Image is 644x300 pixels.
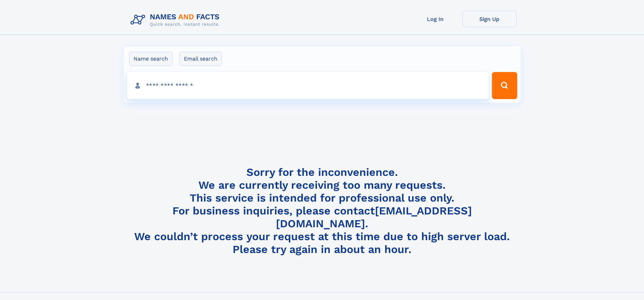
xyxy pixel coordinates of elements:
[127,72,489,99] input: search input
[276,204,472,230] a: [EMAIL_ADDRESS][DOMAIN_NAME]
[492,72,517,99] button: Search Button
[129,52,172,66] label: Name search
[408,11,462,27] a: Log In
[128,166,517,256] h4: Sorry for the inconvenience. We are currently receiving too many requests. This service is intend...
[128,11,225,29] img: Logo Names and Facts
[462,11,517,27] a: Sign Up
[180,52,222,66] label: Email search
